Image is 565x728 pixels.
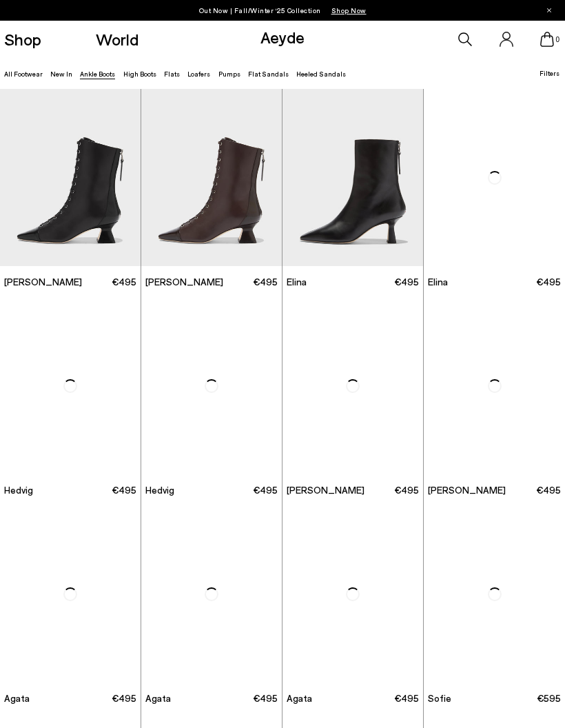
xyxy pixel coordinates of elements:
[282,266,423,297] a: Elina €495
[537,691,561,705] span: €595
[112,691,136,705] span: €495
[428,483,506,497] span: [PERSON_NAME]
[96,31,138,48] a: World
[199,3,367,17] p: Out Now | Fall/Winter ‘25 Collection
[394,483,419,497] span: €495
[394,691,419,705] span: €495
[4,691,30,705] span: Agata
[394,275,419,289] span: €495
[428,275,448,289] span: Elina
[4,483,33,497] span: Hedvig
[282,682,423,714] a: Agata €495
[141,505,282,682] img: Agata Suede Ankle Boots
[145,691,171,705] span: Agata
[4,275,82,289] span: [PERSON_NAME]
[282,505,423,682] img: Agata Suede Ankle Boots
[4,31,41,48] a: Shop
[141,474,282,505] a: Hedvig €495
[428,691,451,705] span: Sofie
[424,682,565,714] a: Sofie €595
[296,70,346,78] a: Heeled Sandals
[540,69,559,77] span: Filters
[536,483,561,497] span: €495
[260,27,305,47] a: Aeyde
[123,70,156,78] a: High Boots
[218,70,240,78] a: Pumps
[424,474,565,505] a: [PERSON_NAME] €495
[141,682,282,714] a: Agata €495
[287,483,364,497] span: [PERSON_NAME]
[540,32,554,47] a: 0
[282,297,423,474] img: Baba Pointed Cowboy Boots
[554,36,561,43] span: 0
[112,275,136,289] span: €495
[141,266,282,297] a: [PERSON_NAME] €495
[80,70,115,78] a: Ankle Boots
[536,275,561,289] span: €495
[253,483,278,497] span: €495
[253,275,278,289] span: €495
[331,6,367,14] span: Navigate to /collections/new-in
[253,691,278,705] span: €495
[4,70,43,78] a: All Footwear
[112,483,136,497] span: €495
[164,70,180,78] a: Flats
[187,70,210,78] a: Loafers
[145,483,174,497] span: Hedvig
[287,691,312,705] span: Agata
[141,297,282,474] img: Hedvig Cowboy Ankle Boots
[145,275,223,289] span: [PERSON_NAME]
[424,89,565,266] img: Elina Ankle Boots
[141,89,282,266] img: Gwen Lace-Up Boots
[50,70,72,78] a: New In
[424,297,565,474] img: Baba Pointed Cowboy Boots
[424,505,565,682] img: Sofie Ponyhair Ankle Boots
[248,70,289,78] a: Flat Sandals
[424,266,565,297] a: Elina €495
[282,474,423,505] a: [PERSON_NAME] €495
[287,275,307,289] span: Elina
[282,89,423,266] img: Elina Ankle Boots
